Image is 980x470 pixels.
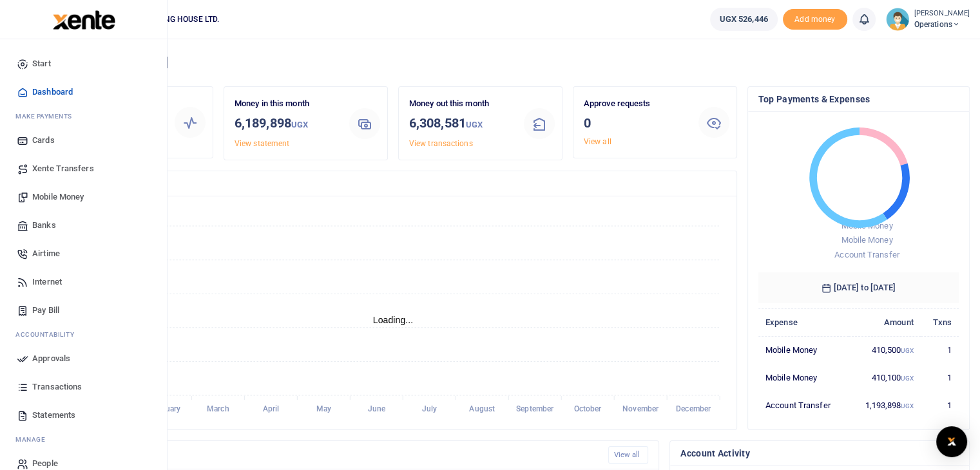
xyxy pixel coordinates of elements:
span: Internet [32,276,62,288]
a: View all [608,446,649,464]
span: Mobile Money [841,221,892,230]
p: Money in this month [235,97,339,111]
th: Expense [758,309,849,337]
h3: 6,308,581 [409,113,514,135]
h4: Account Activity [680,446,959,460]
tspan: September [516,404,554,413]
a: Pay Bill [10,296,157,324]
td: Account Transfer [758,391,849,418]
span: Airtime [32,247,60,260]
a: Dashboard [10,78,157,106]
a: logo-small logo-large logo-large [52,14,115,24]
a: Banks [10,211,157,240]
a: Start [10,50,157,78]
h4: Recent Transactions [60,448,598,462]
img: logo-large [53,10,115,30]
a: UGX 526,446 [710,8,778,31]
span: Operations [914,19,970,30]
span: Xente Transfers [32,162,94,175]
small: [PERSON_NAME] [914,8,970,19]
span: ake Payments [22,111,72,121]
tspan: July [421,404,436,413]
tspan: May [316,404,331,413]
span: People [32,457,58,470]
h3: 6,189,898 [235,113,339,135]
img: profile-user [886,8,909,31]
h4: Transactions Overview [60,176,726,191]
td: Mobile Money [758,337,849,364]
td: 1 [921,391,959,418]
h4: Top Payments & Expenses [758,92,959,106]
span: Pay Bill [32,304,59,317]
tspan: December [676,404,711,413]
td: 1 [921,364,959,391]
small: UGX [901,347,913,354]
div: Open Intercom Messenger [936,426,967,457]
li: M [10,429,157,449]
a: Mobile Money [10,183,157,211]
text: Loading... [373,315,414,325]
li: Wallet ballance [705,8,783,31]
span: Dashboard [32,86,73,99]
p: Money out this month [409,97,514,111]
li: Ac [10,324,157,344]
td: 1 [921,337,959,364]
td: Mobile Money [758,364,849,391]
th: Txns [921,309,959,337]
small: UGX [901,402,913,409]
a: Add money [783,14,847,23]
small: UGX [466,120,483,129]
a: profile-user [PERSON_NAME] Operations [886,8,970,31]
li: M [10,106,157,126]
h3: 0 [584,113,688,133]
a: Cards [10,126,157,155]
td: 410,100 [849,364,921,391]
a: Statements [10,401,157,429]
small: UGX [901,375,913,382]
span: Banks [32,219,56,232]
a: View all [584,137,611,146]
th: Amount [849,309,921,337]
a: View transactions [409,139,473,148]
tspan: March [207,404,229,413]
li: Toup your wallet [783,9,847,30]
span: Cards [32,134,55,147]
small: UGX [291,120,308,129]
span: Statements [32,409,75,422]
span: anage [22,435,46,444]
a: Transactions [10,373,157,401]
span: Mobile Money [841,235,892,245]
tspan: August [469,404,495,413]
a: View statement [235,139,289,148]
span: Add money [783,9,847,30]
a: Xente Transfers [10,155,157,183]
h4: Hello [PERSON_NAME] [49,55,970,70]
tspan: April [263,404,280,413]
tspan: November [622,404,659,413]
h6: [DATE] to [DATE] [758,272,959,303]
span: countability [25,330,74,339]
span: Approvals [32,352,70,365]
p: Approve requests [584,97,688,111]
a: Internet [10,268,157,296]
span: Transactions [32,381,82,393]
tspan: June [368,404,386,413]
a: Approvals [10,344,157,373]
td: 1,193,898 [849,391,921,418]
span: Mobile Money [32,191,84,203]
tspan: October [574,404,602,413]
span: UGX 526,446 [720,13,768,26]
span: Start [32,57,51,70]
tspan: February [149,404,180,413]
span: Account Transfer [834,250,899,259]
td: 410,500 [849,337,921,364]
a: Airtime [10,240,157,268]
